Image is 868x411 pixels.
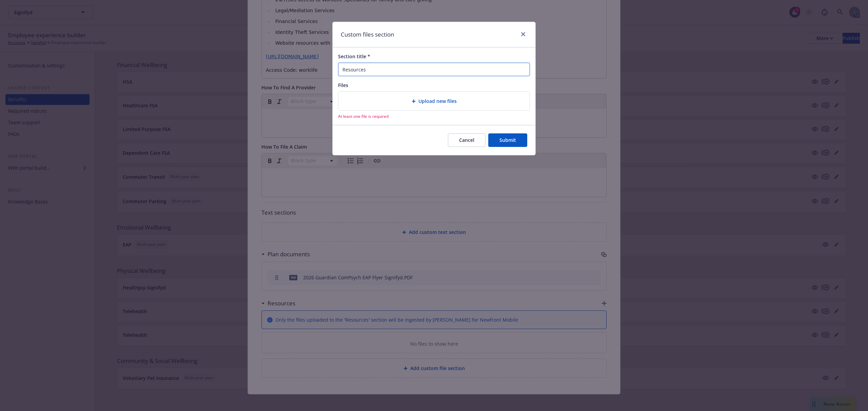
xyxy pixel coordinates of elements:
div: Upload new files [338,91,530,111]
h1: Custom files section [341,30,394,39]
button: Submit [488,133,527,147]
a: close [519,30,527,38]
span: Upload new files [418,98,457,105]
span: At least one file is required [338,113,530,119]
span: Files [338,82,348,88]
button: Cancel [448,133,486,147]
span: Section title * [338,53,370,60]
